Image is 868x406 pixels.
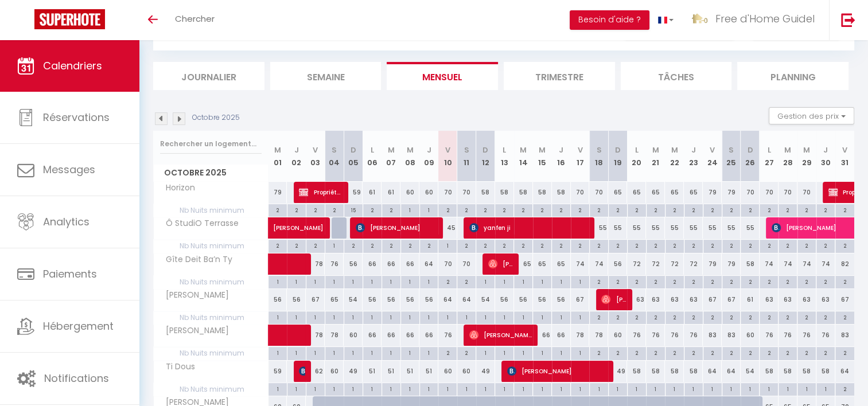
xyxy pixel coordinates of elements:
img: Super Booking [34,9,105,29]
div: 1 [420,204,438,215]
div: 2 [363,204,382,215]
div: 70 [760,182,779,203]
div: 72 [646,253,665,275]
div: 1 [571,276,589,287]
div: 2 [628,276,646,287]
th: 22 [665,131,684,182]
abbr: D [482,145,488,155]
div: 2 [306,240,325,251]
th: 31 [835,131,854,182]
th: 16 [552,131,571,182]
abbr: D [351,145,356,155]
div: 74 [779,253,797,275]
div: 65 [665,182,684,203]
div: 56 [608,253,627,275]
div: 1 [533,276,551,287]
div: 56 [400,289,419,310]
span: Horizon [155,182,198,194]
div: 2 [835,204,854,215]
div: 58 [533,182,552,203]
div: 1 [268,311,287,322]
div: 65 [608,182,627,203]
div: 2 [363,240,382,251]
div: 2 [495,240,513,251]
div: 2 [760,276,778,287]
div: 61 [363,182,382,203]
div: 58 [495,182,514,203]
div: 60 [419,182,438,203]
li: Journalier [153,62,264,90]
span: Analytics [43,214,89,229]
abbr: M [274,145,281,155]
th: 13 [495,131,514,182]
div: 55 [665,217,684,239]
div: 2 [609,204,627,215]
div: 2 [268,204,287,215]
div: 58 [741,253,760,275]
th: 23 [684,131,703,182]
span: Propriétaires Claval [299,181,343,203]
div: 2 [590,240,608,251]
div: 2 [741,276,759,287]
div: 70 [438,182,457,203]
div: 1 [420,311,438,322]
span: Nb Nuits minimum [154,311,268,324]
div: 72 [684,253,703,275]
span: [PERSON_NAME] [488,253,513,275]
abbr: V [313,145,318,155]
div: 60 [400,182,419,203]
div: 70 [457,182,476,203]
span: Notifications [44,371,109,385]
div: 67 [722,289,741,310]
span: Gîte Deit Ba’n Ty [155,253,235,266]
div: 58 [476,182,495,203]
div: 55 [608,217,627,239]
li: Mensuel [387,62,498,90]
th: 19 [608,131,627,182]
div: 65 [684,182,703,203]
th: 12 [476,131,495,182]
div: 2 [571,240,589,251]
th: 21 [646,131,665,182]
div: 2 [722,240,741,251]
div: 2 [684,276,703,287]
div: 2 [647,204,665,215]
div: 63 [797,289,816,310]
div: 2 [495,204,513,215]
div: 1 [401,311,419,322]
div: 67 [703,289,722,310]
span: [PERSON_NAME] [469,324,532,346]
div: 2 [609,276,627,287]
div: 56 [495,289,514,310]
div: 74 [589,253,608,275]
div: 70 [779,182,797,203]
div: 2 [438,276,457,287]
span: [PERSON_NAME] [601,288,626,310]
div: 2 [779,240,797,251]
div: 59 [344,182,363,203]
th: 11 [457,131,476,182]
div: 2 [835,276,854,287]
div: 56 [552,289,571,310]
span: Réservations [43,110,110,124]
abbr: S [729,145,734,155]
div: 55 [589,217,608,239]
div: 2 [816,276,835,287]
div: 55 [722,217,741,239]
div: 65 [646,182,665,203]
div: 56 [514,289,533,310]
div: 65 [552,253,571,275]
div: 55 [684,217,703,239]
abbr: V [710,145,715,155]
th: 28 [779,131,797,182]
div: 56 [382,289,400,310]
th: 10 [438,131,457,182]
div: 2 [684,240,703,251]
abbr: S [464,145,469,155]
abbr: S [332,145,337,155]
div: 1 [306,311,325,322]
div: 2 [552,240,570,251]
div: 2 [552,204,570,215]
div: 1 [476,276,495,287]
span: Hébergement [43,319,114,333]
